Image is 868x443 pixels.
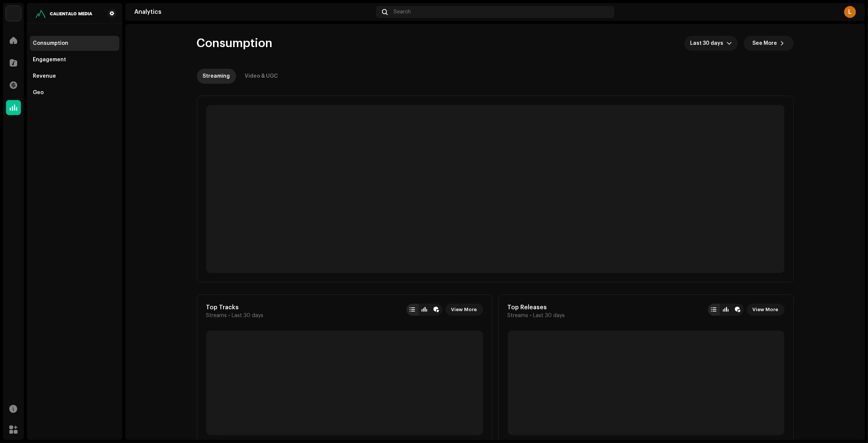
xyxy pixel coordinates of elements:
[33,73,56,79] div: Revenue
[33,40,68,46] div: Consumption
[232,313,264,319] span: Last 30 days
[844,6,856,18] div: L
[451,302,477,317] span: View More
[33,90,44,96] div: Geo
[206,313,227,319] span: Streams
[753,302,778,317] span: View More
[197,36,273,51] span: Consumption
[394,9,411,15] span: Search
[30,36,119,51] re-m-nav-item: Consumption
[744,36,794,51] button: See More
[753,36,777,51] span: See More
[30,69,119,84] re-m-nav-item: Revenue
[690,36,727,51] span: Last 30 days
[508,304,565,311] div: Top Releases
[727,36,732,51] div: dropdown trigger
[206,304,264,311] div: Top Tracks
[33,57,66,63] div: Engagement
[245,69,278,84] div: Video & UGC
[203,69,230,84] div: Streaming
[229,313,231,319] span: •
[508,313,529,319] span: Streams
[6,6,21,21] img: 4d5a508c-c80f-4d99-b7fb-82554657661d
[533,313,565,319] span: Last 30 days
[30,52,119,67] re-m-nav-item: Engagement
[30,85,119,100] re-m-nav-item: Geo
[134,9,373,15] div: Analytics
[747,304,784,316] button: View More
[530,313,532,319] span: •
[33,9,95,18] img: 7febf078-6aff-4fe0-b3ac-5fa913fd5324
[445,304,483,316] button: View More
